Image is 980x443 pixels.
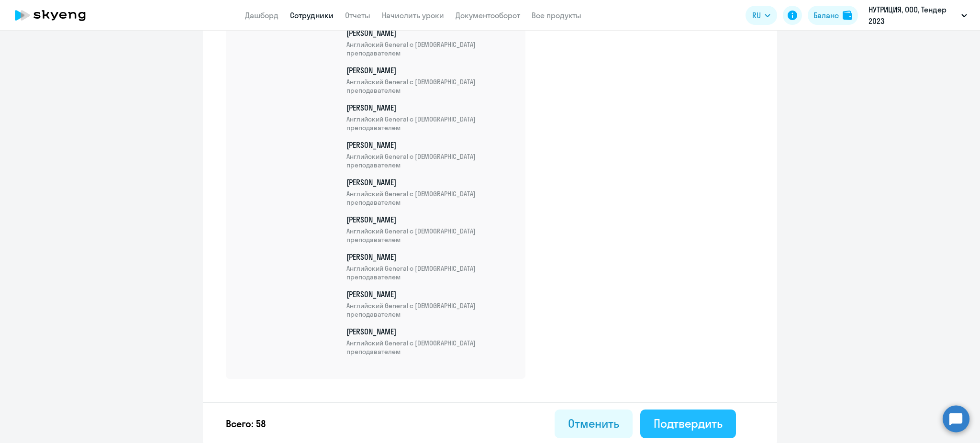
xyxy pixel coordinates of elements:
[346,152,514,169] span: Английский General с [DEMOGRAPHIC_DATA] преподавателем
[346,78,514,95] span: Английский General с [DEMOGRAPHIC_DATA] преподавателем
[346,339,514,356] span: Английский General с [DEMOGRAPHIC_DATA] преподавателем
[346,214,514,244] p: [PERSON_NAME]
[808,6,858,25] button: Балансbalance
[752,10,761,21] span: RU
[346,102,514,132] p: [PERSON_NAME]
[346,40,514,57] span: Английский General с [DEMOGRAPHIC_DATA] преподавателем
[864,4,972,27] button: НУТРИЦИЯ, ООО, Тендер 2023
[869,4,958,27] p: НУТРИЦИЯ, ООО, Тендер 2023
[346,140,514,169] p: [PERSON_NAME]
[382,11,444,20] a: Начислить уроки
[346,289,514,319] p: [PERSON_NAME]
[654,416,723,431] div: Подтвердить
[346,28,514,57] p: [PERSON_NAME]
[346,252,514,281] p: [PERSON_NAME]
[640,410,736,438] button: Подтвердить
[245,11,278,20] a: Дашборд
[532,11,581,20] a: Все продукты
[226,417,266,431] p: Всего: 58
[346,227,514,244] span: Английский General с [DEMOGRAPHIC_DATA] преподавателем
[746,6,777,25] button: RU
[346,326,514,356] p: [PERSON_NAME]
[813,10,839,21] div: Баланс
[843,11,852,20] img: balance
[345,11,370,20] a: Отчеты
[456,11,520,20] a: Документооборот
[346,115,514,132] span: Английский General с [DEMOGRAPHIC_DATA] преподавателем
[290,11,334,20] a: Сотрудники
[555,410,633,438] button: Отменить
[346,264,514,281] span: Английский General с [DEMOGRAPHIC_DATA] преподавателем
[346,189,514,207] span: Английский General с [DEMOGRAPHIC_DATA] преподавателем
[346,301,514,319] span: Английский General с [DEMOGRAPHIC_DATA] преподавателем
[346,65,514,95] p: [PERSON_NAME]
[568,416,619,431] div: Отменить
[346,177,514,207] p: [PERSON_NAME]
